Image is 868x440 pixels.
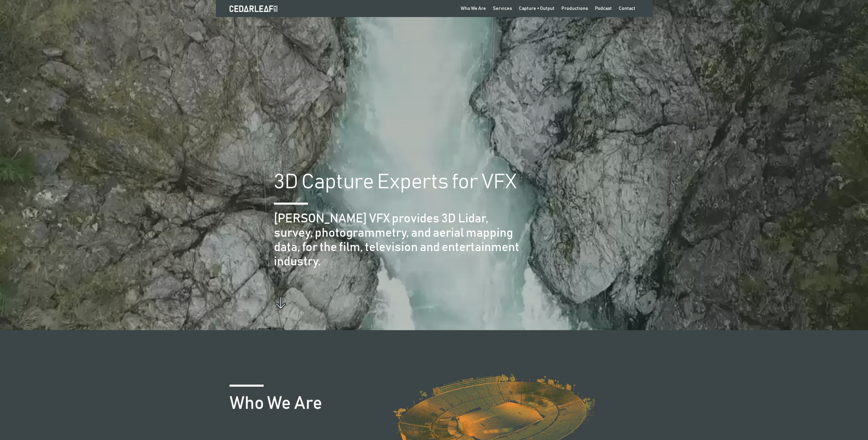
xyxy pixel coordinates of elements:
div: Productions [561,5,588,12]
div: Who We Are [461,5,486,12]
h2: [PERSON_NAME] VFX provides 3D Lidar, survey, photogrammetry, and aerial mapping data, for the fil... [274,211,522,269]
div: Capture + Output [519,5,555,12]
div: Services [493,5,512,12]
h1: Who We Are [230,393,322,414]
div: Podcast [595,5,612,12]
h1: 3D Capture Experts for VFX [274,172,517,192]
div: Contact [619,5,635,12]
